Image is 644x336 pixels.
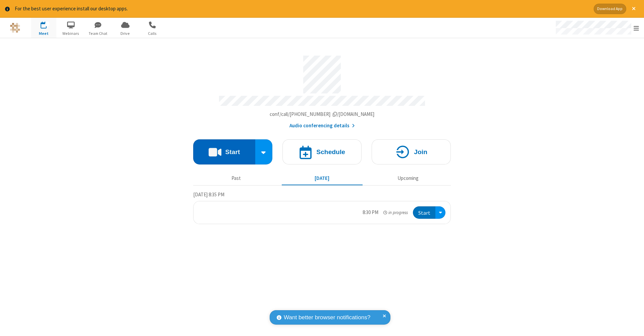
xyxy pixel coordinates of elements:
button: Audio conferencing details [289,122,355,130]
span: Meet [31,30,56,37]
span: [DATE] 8:35 PM [193,191,224,198]
span: Drive [113,30,138,37]
button: Close alert [629,4,639,14]
div: 1 [45,21,50,26]
span: Copy my meeting room link [270,111,375,117]
button: [DATE] [282,172,363,185]
span: Webinars [58,30,84,37]
button: Join [372,139,451,164]
button: Schedule [282,139,362,164]
em: in progress [383,209,408,216]
button: Logo [2,18,28,38]
button: Past [196,172,277,185]
span: Team Chat [86,30,111,37]
button: Start [413,206,435,219]
button: Upcoming [368,172,448,185]
h4: Schedule [316,149,345,155]
h4: Start [225,149,240,155]
h4: Join [414,149,427,155]
div: Open menu [549,18,644,38]
section: Today's Meetings [193,191,451,224]
button: Download App [594,4,626,14]
div: 8:30 PM [363,209,378,216]
button: Copy my meeting room linkCopy my meeting room link [270,111,375,118]
div: For the best user experience install our desktop apps. [15,5,589,13]
img: QA Selenium DO NOT DELETE OR CHANGE [10,23,20,33]
button: Start [193,139,255,164]
span: Calls [140,30,165,37]
span: Want better browser notifications? [284,313,370,322]
div: Start conference options [255,139,273,164]
section: Account details [193,51,451,129]
div: Open menu [435,206,445,219]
